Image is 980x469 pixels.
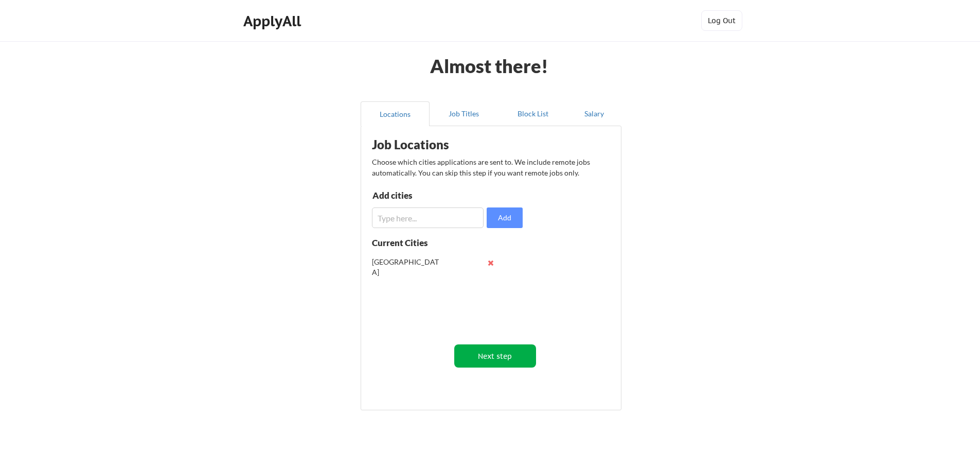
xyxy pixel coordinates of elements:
div: Choose which cities applications are sent to. We include remote jobs automatically. You can skip ... [372,157,609,178]
button: Job Titles [430,101,498,126]
button: Add [487,207,523,228]
div: Job Locations [372,138,502,151]
button: Salary [567,101,621,126]
button: Locations [361,101,430,126]
div: [GEOGRAPHIC_DATA] [372,257,439,277]
input: Type here... [372,207,484,228]
div: Add cities [372,191,479,200]
div: ApplyAll [243,12,304,30]
button: Next step [454,344,536,368]
button: Log Out [701,10,742,31]
button: Block List [498,101,567,126]
div: Almost there! [418,57,561,75]
div: Current Cities [372,238,450,247]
